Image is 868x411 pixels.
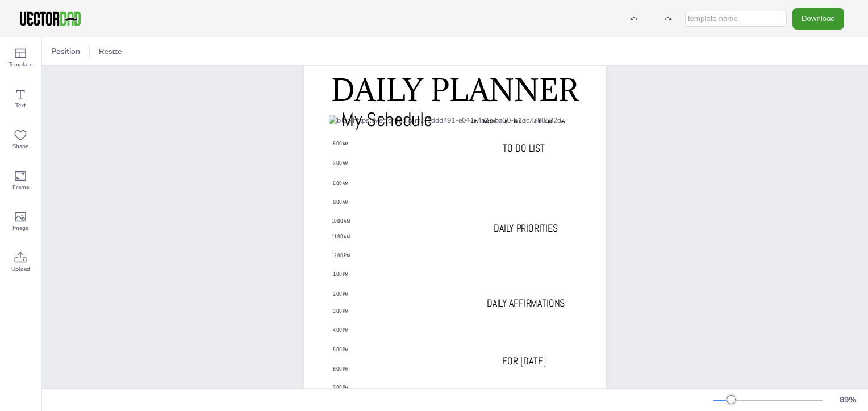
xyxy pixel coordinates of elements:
span: 3.00 PM [333,308,349,314]
span: 10.00 AM [332,217,350,224]
button: Download [792,8,844,29]
span: 4.00 PM [333,326,349,333]
span: 6.00 PM [333,365,349,372]
span: DAILY AFFIRMATIONS [487,296,565,309]
span: 2.00 PM [333,291,349,297]
span: 9.00 AM [333,199,349,205]
span: TO DO LIST [503,141,545,154]
span: Position [49,46,82,57]
span: Image [12,224,28,233]
span: DAILY PRIORITIES [494,221,558,234]
span: 11.00 AM [332,233,350,240]
span: 1.00 PM [333,271,349,278]
span: My Schedule [342,107,433,132]
span: 12.00 PM [332,252,350,259]
span: Template [9,60,32,69]
div: 89 % [834,395,861,405]
span: Upload [11,265,30,274]
span: SUN MON TUE WED THU FRI SAT [469,118,568,125]
span: 8.00 AM [333,180,349,187]
span: Shape [12,142,28,151]
img: VectorDad-1.png [18,10,82,27]
span: 7.00 AM [333,160,349,166]
span: 6.00 AM [333,140,349,147]
span: Frame [12,183,29,192]
span: FOR [DATE] [502,354,546,367]
span: Text [15,101,26,110]
input: template name [685,11,787,27]
button: Resize [94,43,127,61]
span: 7.00 PM [333,384,349,391]
span: DAILY PLANNER [331,70,578,109]
span: 5.00 PM [333,346,349,353]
